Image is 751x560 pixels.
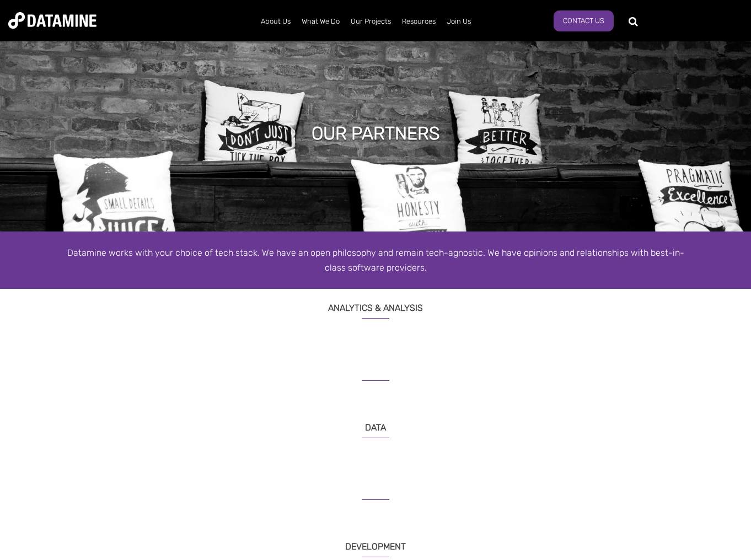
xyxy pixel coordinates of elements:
h1: OUR PARTNERS [312,121,440,146]
h3: DATA [61,408,690,438]
a: What We Do [296,7,345,36]
a: Resources [396,7,441,36]
a: Contact Us [554,10,614,31]
img: Datamine [8,12,96,29]
a: Our Projects [345,7,396,36]
div: Datamine works with your choice of tech stack. We have an open philosophy and remain tech-agnosti... [61,245,690,275]
h3: ANALYTICS & ANALYSIS [61,289,690,319]
a: Join Us [441,7,476,36]
a: About Us [255,7,296,36]
h3: DEVELOPMENT [61,527,690,557]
